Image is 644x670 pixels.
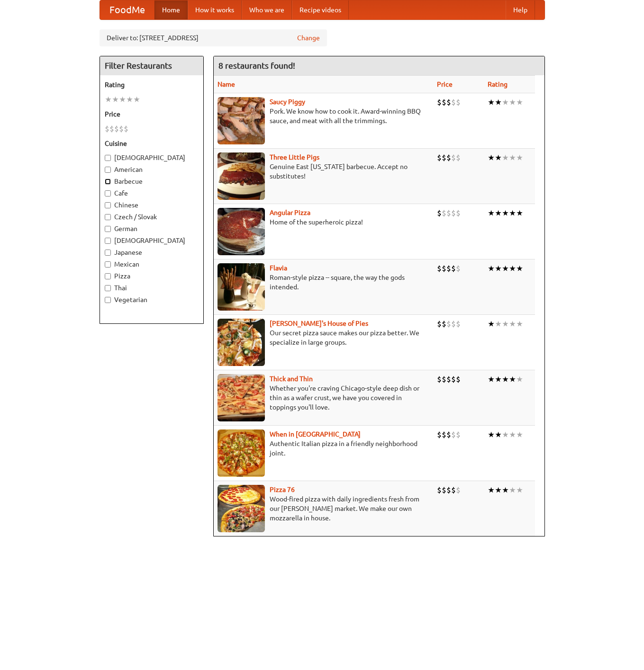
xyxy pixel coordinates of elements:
[124,124,128,134] li: $
[105,248,199,257] label: Japanese
[218,494,430,523] p: Wood-fired pizza with daily ingredients fresh from our [PERSON_NAME] market. We make our own mozz...
[456,152,461,163] li: $
[270,486,295,493] a: Pizza 76
[446,97,451,107] li: $
[495,208,502,218] li: ★
[488,263,495,274] li: ★
[218,80,235,88] a: Name
[105,124,109,134] li: $
[133,94,140,105] li: ★
[119,124,124,134] li: $
[446,208,451,218] li: $
[105,226,111,232] input: German
[437,485,442,495] li: $
[456,97,461,107] li: $
[218,162,430,181] p: Genuine East [US_STATE] barbecue. Accept no substitutes!
[218,485,265,532] img: pizza76.jpg
[495,263,502,274] li: ★
[509,152,516,163] li: ★
[105,236,199,245] label: [DEMOGRAPHIC_DATA]
[502,152,509,163] li: ★
[437,263,442,274] li: $
[105,202,111,208] input: Chinese
[270,320,368,327] a: [PERSON_NAME]'s House of Pies
[502,208,509,218] li: ★
[218,328,430,347] p: Our secret pizza sauce makes our pizza better. We specialize in large groups.
[488,374,495,384] li: ★
[218,273,430,292] p: Roman-style pizza -- square, the way the gods intended.
[218,107,430,125] p: Pork. We know how to cook it. Award-winning BBQ sauce, and meat with all the trimmings.
[100,29,327,46] div: Deliver to: [STREET_ADDRESS]
[495,374,502,384] li: ★
[270,209,310,216] a: Angular Pizza
[509,263,516,274] li: ★
[456,485,461,495] li: $
[437,80,453,88] a: Price
[105,165,199,174] label: American
[509,429,516,440] li: ★
[495,152,502,163] li: ★
[105,259,199,269] label: Mexican
[437,152,442,163] li: $
[488,429,495,440] li: ★
[112,94,119,105] li: ★
[270,375,313,383] a: Thick and Thin
[218,319,265,366] img: luigis.jpg
[488,152,495,163] li: ★
[270,153,319,161] a: Three Little Pigs
[105,212,199,222] label: Czech / Slovak
[218,439,430,458] p: Authentic Italian pizza in a friendly neighborhood joint.
[451,319,456,329] li: $
[456,374,461,384] li: $
[105,261,111,268] input: Mexican
[516,374,523,384] li: ★
[105,155,111,161] input: [DEMOGRAPHIC_DATA]
[442,319,446,329] li: $
[446,263,451,274] li: $
[506,0,535,19] a: Help
[126,94,133,105] li: ★
[495,97,502,107] li: ★
[509,208,516,218] li: ★
[109,124,114,134] li: $
[502,485,509,495] li: ★
[105,80,199,89] h5: Rating
[495,429,502,440] li: ★
[119,94,126,105] li: ★
[105,109,199,119] h5: Price
[270,430,361,438] a: When in [GEOGRAPHIC_DATA]
[105,167,111,173] input: American
[456,429,461,440] li: $
[446,429,451,440] li: $
[218,61,295,70] ng-pluralize: 8 restaurants found!
[509,97,516,107] li: ★
[437,319,442,329] li: $
[442,152,446,163] li: $
[456,263,461,274] li: $
[442,485,446,495] li: $
[105,271,199,281] label: Pizza
[105,188,199,198] label: Cafe
[105,283,199,293] label: Thai
[105,295,199,304] label: Vegetarian
[451,374,456,384] li: $
[516,485,523,495] li: ★
[105,177,199,186] label: Barbecue
[437,429,442,440] li: $
[270,264,287,272] b: Flavia
[100,0,154,19] a: FoodMe
[297,33,320,43] a: Change
[442,429,446,440] li: $
[516,319,523,329] li: ★
[451,485,456,495] li: $
[456,319,461,329] li: $
[105,273,111,279] input: Pizza
[442,374,446,384] li: $
[218,429,265,477] img: wheninrome.jpg
[495,319,502,329] li: ★
[446,374,451,384] li: $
